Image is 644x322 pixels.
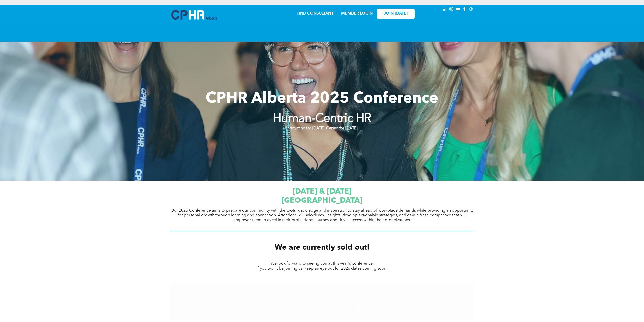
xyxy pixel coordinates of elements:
span: CPHR Alberta 2025 Conference [206,91,438,106]
a: youtube [455,6,461,13]
a: FIND CONSULTANT [297,12,334,16]
a: instagram [449,6,454,13]
a: JOIN [DATE] [377,9,415,19]
a: MEMBER LOGIN [341,12,373,16]
span: We look forward to seeing you at this year's conference. [271,262,374,266]
span: JOIN [DATE] [384,11,408,16]
span: We are currently sold out! [275,244,370,251]
span: If you won't be joining us, keep an eye out for 2026 dates coming soon! [257,267,388,271]
span: [DATE] & [DATE] [293,188,351,195]
a: linkedin [442,6,448,13]
strong: Human-Centric HR [273,113,371,125]
span: [GEOGRAPHIC_DATA] [282,197,362,204]
a: Social network [468,6,474,13]
span: Our 2025 Conference aims to prepare our community with the tools, knowledge and inspiration to st... [171,209,474,222]
strong: Innovating for [DATE], Caring for [DATE] [286,126,357,130]
a: facebook [462,6,467,13]
img: A blue and white logo for cp alberta [171,10,217,20]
